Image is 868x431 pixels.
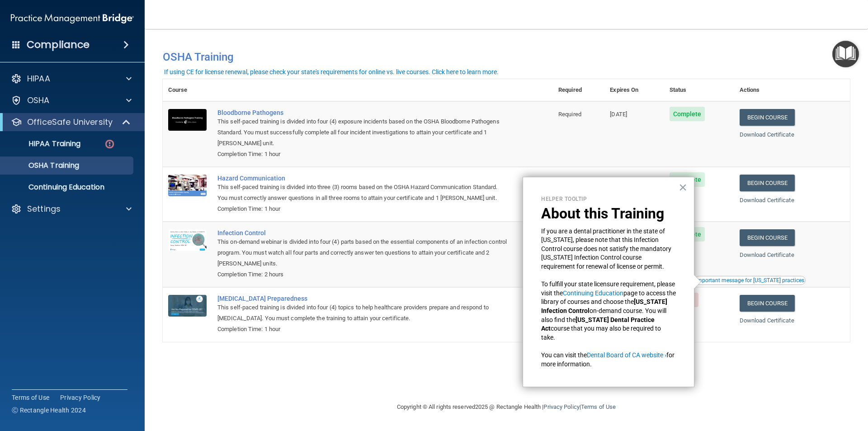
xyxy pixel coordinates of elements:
[541,351,676,368] span: for more information.
[740,251,794,258] a: Download Certificate
[217,182,508,204] div: This self-paced training is divided into three (3) rooms based on the OSHA Hazard Communication S...
[541,316,656,332] strong: [US_STATE] Dental Practice Act
[217,229,508,237] div: Infection Control
[27,38,90,51] h4: Compliance
[217,324,508,335] div: Completion Time: 1 hour
[696,278,804,283] div: Important message for [US_STATE] practices
[163,79,212,101] th: Course
[610,111,627,118] span: [DATE]
[740,131,794,138] a: Download Certificate
[541,227,676,271] p: If you are a dental practitioner in the state of [US_STATE], please note that this Infection Cont...
[563,289,623,297] a: Continuing Education
[664,79,734,101] th: Status
[217,116,508,149] div: This self-paced training is divided into four (4) exposure incidents based on the OSHA Bloodborne...
[6,161,79,170] p: OSHA Training
[341,393,671,422] div: Copyright © All rights reserved 2025 @ Rectangle Health | |
[541,195,676,203] p: Helper Tooltip
[543,403,579,410] a: Privacy Policy
[217,175,508,182] div: Hazard Communication
[6,183,129,192] p: Continuing Education
[164,69,499,75] div: If using CE for license renewal, please check your state's requirements for online vs. live cours...
[553,79,604,101] th: Required
[541,280,676,297] span: To fulfill your state licensure requirement, please visit the
[541,351,587,359] span: You can visit the
[27,73,50,84] p: HIPAA
[558,111,581,118] span: Required
[581,403,616,410] a: Terms of Use
[541,307,668,323] span: on-demand course. You will also find the
[670,107,705,121] span: Complete
[104,138,115,150] img: danger-circle.6113f641.png
[541,325,662,341] span: course that you may also be required to take.
[587,351,666,359] a: Dental Board of CA website ›
[832,41,859,67] button: Open Resource Center
[217,204,508,214] div: Completion Time: 1 hour
[27,204,61,214] p: Settings
[734,79,850,101] th: Actions
[60,393,101,402] a: Privacy Policy
[740,317,794,324] a: Download Certificate
[12,393,49,402] a: Terms of Use
[740,109,795,126] a: Begin Course
[679,180,687,194] button: Close
[11,9,134,28] img: PMB logo
[670,172,705,187] span: Complete
[740,229,795,246] a: Begin Course
[27,117,113,128] p: OfficeSafe University
[217,269,508,280] div: Completion Time: 2 hours
[163,51,850,63] h4: OSHA Training
[694,276,806,285] button: Read this if you are a dental practitioner in the state of CA
[217,109,508,116] div: Bloodborne Pathogens
[604,79,664,101] th: Expires On
[6,139,80,148] p: HIPAA Training
[740,295,795,312] a: Begin Course
[217,295,508,302] div: [MEDICAL_DATA] Preparedness
[217,302,508,324] div: This self-paced training is divided into four (4) topics to help healthcare providers prepare and...
[217,149,508,160] div: Completion Time: 1 hour
[541,205,676,222] p: About this Training
[740,197,794,204] a: Download Certificate
[217,237,508,269] div: This on-demand webinar is divided into four (4) parts based on the essential components of an inf...
[12,406,86,415] span: Ⓒ Rectangle Health 2024
[27,95,50,106] p: OSHA
[740,175,795,191] a: Begin Course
